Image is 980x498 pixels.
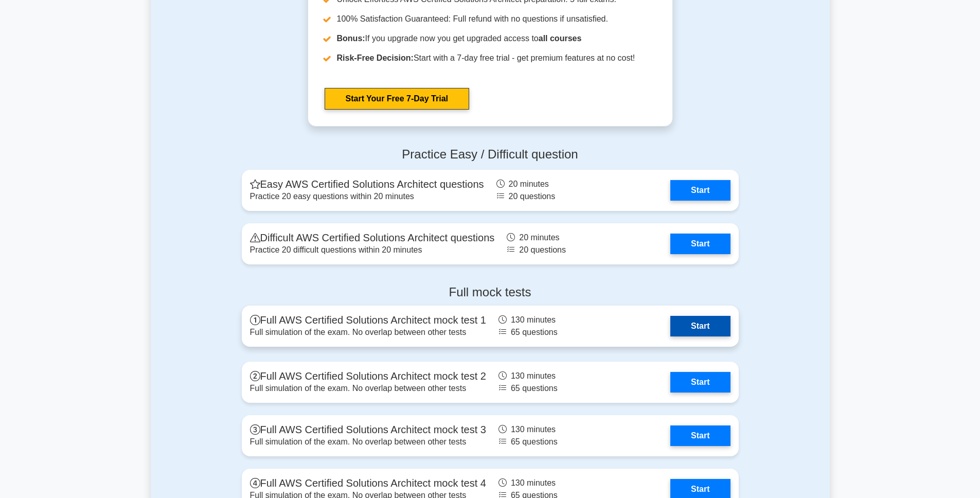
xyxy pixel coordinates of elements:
[670,372,730,393] a: Start
[670,316,730,336] a: Start
[670,180,730,201] a: Start
[670,425,730,446] a: Start
[670,234,730,254] a: Start
[242,147,739,162] h4: Practice Easy / Difficult question
[325,88,469,110] a: Start Your Free 7-Day Trial
[242,285,739,300] h4: Full mock tests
